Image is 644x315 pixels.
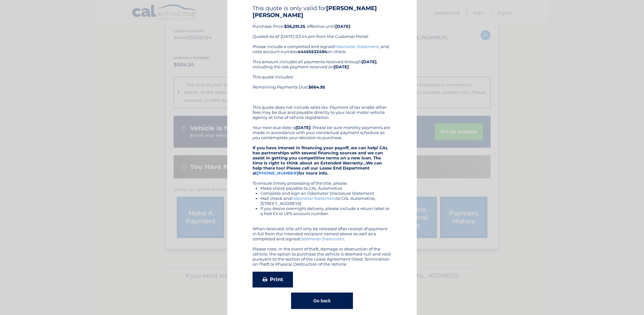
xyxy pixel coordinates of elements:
a: Odometer Statement [292,196,336,201]
b: [DATE] [334,64,349,69]
a: Print [253,272,293,287]
div: This quote includes: Remaining Payments Due: [253,74,391,100]
h4: This quote is only valid for [253,5,391,19]
b: [DATE] [335,24,350,29]
div: Please include a completed and signed , and note account number on check. This amount includes al... [253,44,391,267]
b: 44455532494 [298,49,327,54]
a: Odometer Statement [334,44,379,49]
button: Go back [291,293,353,309]
li: Make check payable to CAL Automotive [260,186,391,191]
div: Purchase Price: , effective until Quoted As of: [DATE] 03:44 pm from the Customer Portal [253,5,391,44]
b: $864.95 [308,84,325,90]
a: [PHONE_NUMBER] [257,170,298,176]
b: [DATE] [295,125,311,130]
li: Complete and sign an Odometer Disclosure Statement [260,191,391,196]
strong: If you have interest in financing your payoff, we can help! CAL has partnerships with several fin... [253,145,388,176]
li: Mail check and to CAL Automotive, [STREET_ADDRESS] [260,196,391,206]
li: If you desire overnight delivery, please include a return label or a Fed Ex or UPS account number. [260,206,391,216]
b: [PERSON_NAME] [PERSON_NAME] [253,5,377,19]
a: Odometer Statement [300,236,344,241]
b: [DATE] [361,59,377,64]
b: $36,291.25 [284,24,305,29]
